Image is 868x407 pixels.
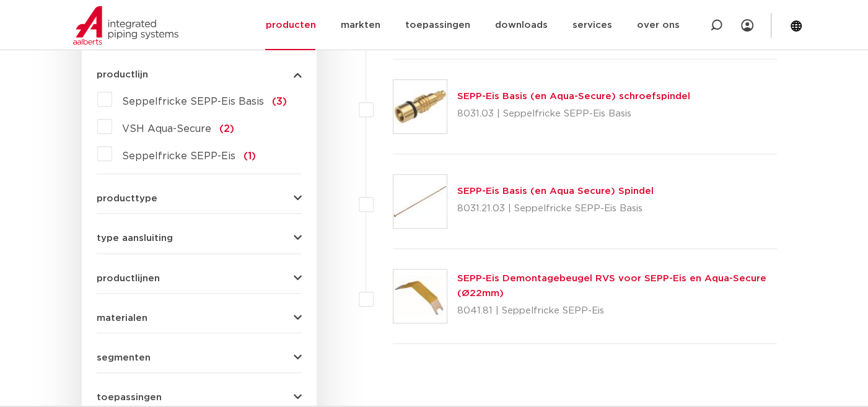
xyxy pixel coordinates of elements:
[457,301,778,321] p: 8041.81 | Seppelfricke SEPP-Eis
[97,194,157,203] span: producttype
[457,274,766,298] a: SEPP-Eis Demontagebeugel RVS voor SEPP-Eis en Aqua-Secure (Ø22mm)
[97,393,162,402] span: toepassingen
[97,353,151,362] span: segmenten
[97,274,160,283] span: productlijnen
[457,199,654,219] p: 8031.21.03 | Seppelfricke SEPP-Eis Basis
[97,234,302,243] button: type aansluiting
[457,104,690,124] p: 8031.03 | Seppelfricke SEPP-Eis Basis
[97,70,302,79] button: productlijn
[97,313,302,323] button: materialen
[272,97,287,107] span: (3)
[219,124,234,134] span: (2)
[97,313,147,323] span: materialen
[97,194,302,203] button: producttype
[393,80,447,133] img: Thumbnail for SEPP-Eis Basis (en Aqua-Secure) schroefspindel
[393,269,447,323] img: Thumbnail for SEPP-Eis Demontagebeugel RVS voor SEPP-Eis en Aqua-Secure (Ø22mm)
[457,92,690,101] a: SEPP-Eis Basis (en Aqua-Secure) schroefspindel
[122,151,235,161] span: Seppelfricke SEPP-Eis
[97,353,302,362] button: segmenten
[122,97,264,107] span: Seppelfricke SEPP-Eis Basis
[243,151,256,161] span: (1)
[457,186,654,196] a: SEPP-Eis Basis (en Aqua Secure) Spindel
[97,274,302,283] button: productlijnen
[97,234,173,243] span: type aansluiting
[122,124,211,134] span: VSH Aqua-Secure
[97,393,302,402] button: toepassingen
[393,175,447,228] img: Thumbnail for SEPP-Eis Basis (en Aqua Secure) Spindel
[97,70,148,79] span: productlijn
